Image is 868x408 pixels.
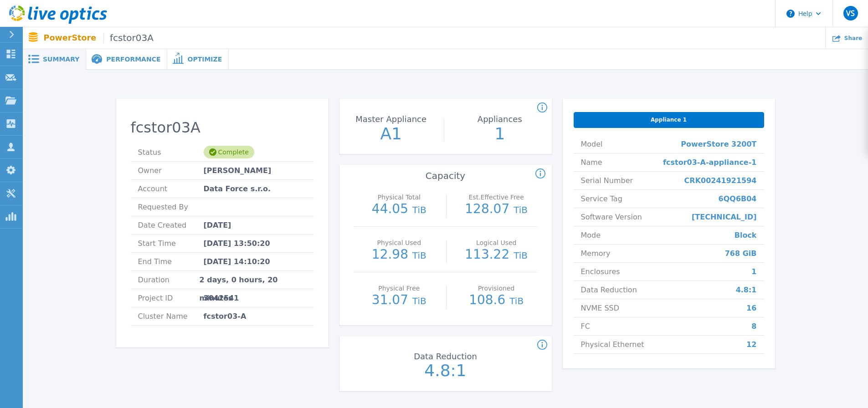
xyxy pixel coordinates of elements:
p: Est.Effective Free [458,194,535,200]
span: TiB [514,204,528,215]
span: FC [581,317,590,335]
span: Block [734,226,757,244]
h2: fcstor03A [131,119,314,136]
p: 108.6 [456,294,537,307]
span: Appliance 1 [651,116,687,123]
span: 2 days, 0 hours, 20 minutes [200,271,307,289]
p: 12.98 [359,248,440,262]
span: Data Force s.r.o. [204,180,271,198]
p: Physical Total [360,194,437,200]
p: Appliances [451,115,549,123]
p: 44.05 [359,203,440,216]
span: Software Version [581,208,642,226]
span: Name [581,153,602,171]
p: 1 [449,126,551,142]
span: Date Created [138,216,204,234]
span: fcstor03-A [204,307,247,325]
p: Physical Free [360,285,437,291]
span: Optimize [187,56,222,62]
span: 16 [746,299,756,317]
p: A1 [340,126,442,142]
p: 4.8:1 [395,362,497,379]
span: End Time [138,253,204,270]
span: Summary [43,56,79,62]
span: 6QQ6B04 [719,190,757,208]
span: TiB [514,250,528,261]
span: Physical Ethernet [581,336,644,353]
span: fcstor03-A-appliance-1 [663,153,756,171]
span: Status [138,143,204,161]
span: 768 GiB [725,245,757,262]
span: Cluster Name [138,307,204,325]
span: Enclosures [581,263,620,280]
p: Logical Used [458,240,535,246]
p: Provisioned [458,285,535,291]
span: VS [846,10,855,17]
span: [DATE] 14:10:20 [204,253,270,270]
span: 3042541 [204,289,239,307]
span: Data Reduction [581,281,637,299]
span: Mode [581,226,601,244]
span: Duration [138,271,200,289]
span: Performance [106,56,160,62]
p: Data Reduction [396,352,494,361]
p: Master Appliance [342,115,440,123]
span: CRK00241921594 [684,172,757,189]
p: PowerStore [44,33,154,43]
span: Owner [138,162,204,179]
span: Requested By [138,198,204,216]
span: Start Time [138,235,204,252]
span: [DATE] [204,216,231,234]
span: 8 [751,317,756,335]
span: fcstor03A [103,33,154,43]
span: 1 [751,263,756,280]
span: 4.8:1 [736,281,757,299]
p: Physical Used [360,240,437,246]
span: [PERSON_NAME] [204,162,272,179]
span: TiB [412,250,426,261]
p: 113.22 [456,248,537,262]
span: TiB [412,204,426,215]
span: Share [844,36,862,41]
span: Model [581,135,603,153]
span: 12 [746,336,756,353]
p: 128.07 [456,203,537,216]
span: Serial Number [581,172,633,189]
span: Account [138,180,204,198]
span: PowerStore 3200T [681,135,756,153]
div: Complete [204,146,254,158]
span: TiB [509,296,524,306]
span: NVME SSD [581,299,620,317]
p: 31.07 [359,294,440,307]
span: [DATE] 13:50:20 [204,235,270,252]
span: Memory [581,245,611,262]
span: Service Tag [581,190,622,208]
span: TiB [412,296,426,306]
span: [TECHNICAL_ID] [692,208,757,226]
span: Project ID [138,289,204,307]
